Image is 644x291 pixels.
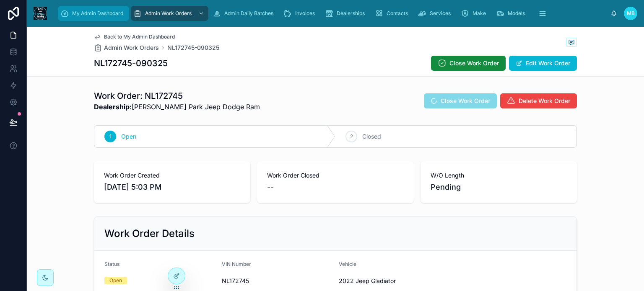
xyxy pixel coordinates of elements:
[104,44,159,52] span: Admin Work Orders
[104,33,175,40] span: Back to My Admin Dashboard
[104,181,240,193] span: [DATE] 5:03 PM
[415,6,457,21] a: Services
[109,133,112,140] span: 1
[224,10,273,17] span: Admin Daily Batches
[222,277,332,285] span: NL172745
[131,6,208,21] a: Admin Work Orders
[493,6,531,21] a: Models
[473,10,486,17] span: Make
[350,133,353,140] span: 2
[281,6,321,21] a: Invoices
[267,181,274,193] span: --
[322,6,371,21] a: Dealerships
[222,261,251,267] span: VIN Number
[339,277,449,285] span: 2022 Jeep Gladiator
[339,261,356,267] span: Vehicle
[34,7,47,20] img: App logo
[387,10,408,17] span: Contacts
[458,6,492,21] a: Make
[519,97,570,105] span: Delete Work Order
[509,56,577,71] button: Edit Work Order
[104,227,195,240] h2: Work Order Details
[627,10,635,17] span: MB
[295,10,315,17] span: Invoices
[109,277,122,284] div: Open
[94,90,260,102] h1: Work Order: NL172745
[94,44,159,52] a: Admin Work Orders
[104,171,240,180] span: Work Order Created
[430,10,451,17] span: Services
[94,102,260,112] span: [PERSON_NAME] Park Jeep Dodge Ram
[58,6,129,21] a: My Admin Dashboard
[431,56,506,71] button: Close Work Order
[431,181,567,193] span: Pending
[104,261,119,267] span: Status
[500,93,577,108] button: Delete Work Order
[145,10,192,17] span: Admin Work Orders
[337,10,365,17] span: Dealerships
[267,171,403,180] span: Work Order Closed
[121,132,136,141] span: Open
[508,10,525,17] span: Models
[72,10,123,17] span: My Admin Dashboard
[94,57,168,69] h1: NL172745-090325
[210,6,279,21] a: Admin Daily Batches
[94,103,132,111] strong: Dealership:
[94,33,175,40] a: Back to My Admin Dashboard
[362,132,381,141] span: Closed
[431,171,567,180] span: W/O Length
[167,44,219,52] a: NL172745-090325
[449,59,499,67] span: Close Work Order
[54,4,610,23] div: scrollable content
[372,6,414,21] a: Contacts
